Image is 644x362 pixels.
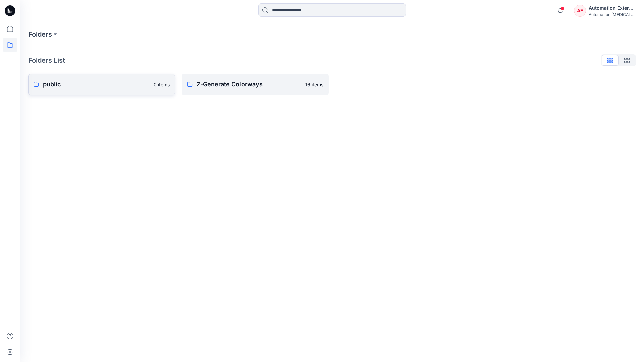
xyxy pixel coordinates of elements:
[305,81,323,88] p: 16 items
[43,80,150,89] p: public
[589,4,636,12] div: Automation External
[28,74,175,95] a: public0 items
[154,81,170,88] p: 0 items
[574,5,586,17] div: AE
[182,74,329,95] a: Z-Generate Colorways16 items
[28,55,65,65] p: Folders List
[197,80,301,89] p: Z-Generate Colorways
[28,29,52,39] a: Folders
[589,12,636,17] div: Automation [MEDICAL_DATA]...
